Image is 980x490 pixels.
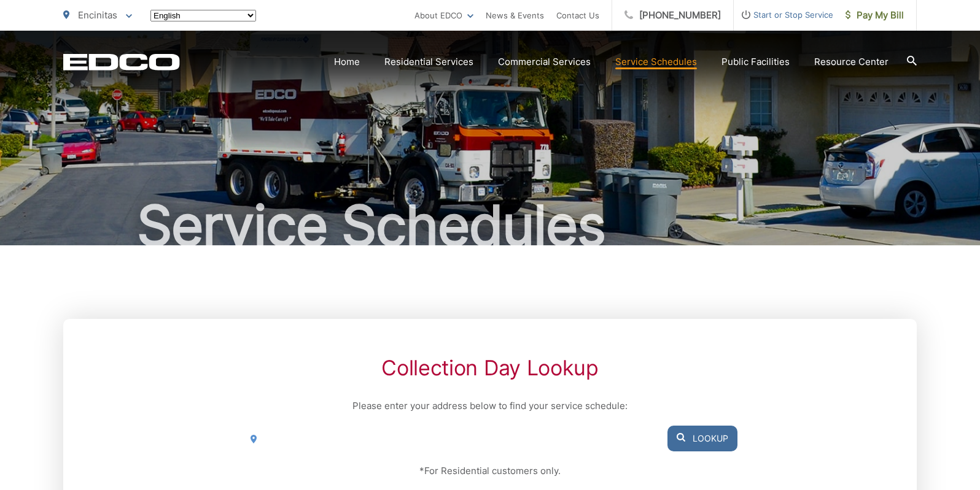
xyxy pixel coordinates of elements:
[243,399,737,413] p: Please enter your address below to find your service schedule:
[243,464,737,478] p: *For Residential customers only.
[721,55,790,69] a: Public Facilities
[414,8,473,23] a: About EDCO
[150,10,256,21] select: Select a language
[384,55,473,69] a: Residential Services
[498,55,591,69] a: Commercial Services
[814,55,889,69] a: Resource Center
[486,8,544,23] a: News & Events
[667,426,737,451] button: Lookup
[78,9,117,21] span: Encinitas
[556,8,599,23] a: Contact Us
[615,55,697,69] a: Service Schedules
[846,8,904,23] span: Pay My Bill
[63,195,917,256] h1: Service Schedules
[243,356,737,380] h2: Collection Day Lookup
[334,55,360,69] a: Home
[63,53,180,71] a: EDCD logo. Return to the homepage.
